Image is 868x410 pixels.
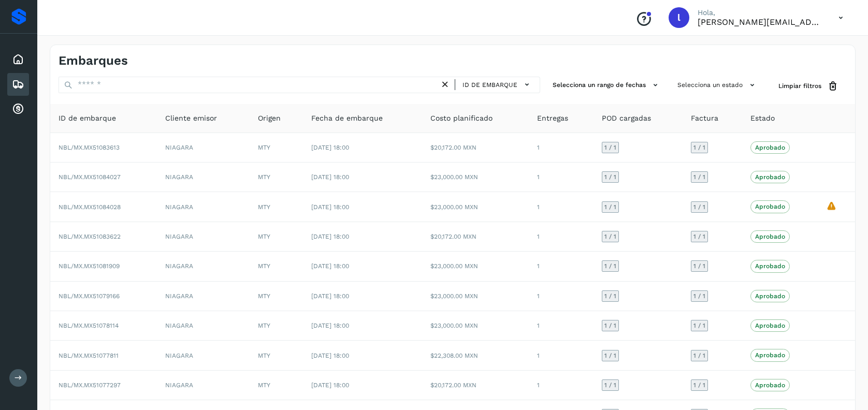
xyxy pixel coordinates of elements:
[311,352,349,359] span: [DATE] 18:00
[529,341,594,370] td: 1
[604,293,616,299] span: 1 / 1
[311,144,349,151] span: [DATE] 18:00
[529,133,594,163] td: 1
[250,163,303,192] td: MTY
[311,203,349,211] span: [DATE] 18:00
[59,382,121,389] span: NBL/MX.MX51077297
[673,77,762,94] button: Selecciona un estado
[604,382,616,388] span: 1 / 1
[755,292,785,300] p: Aprobado
[604,353,616,359] span: 1 / 1
[529,192,594,222] td: 1
[250,192,303,222] td: MTY
[755,233,785,240] p: Aprobado
[311,292,349,300] span: [DATE] 18:00
[604,263,616,269] span: 1 / 1
[755,144,785,151] p: Aprobado
[602,113,651,124] span: POD cargadas
[755,173,785,181] p: Aprobado
[157,192,250,222] td: NIAGARA
[422,341,529,370] td: $22,308.00 MXN
[422,222,529,252] td: $20,172.00 MXN
[691,113,718,124] span: Factura
[250,252,303,281] td: MTY
[59,144,120,151] span: NBL/MX.MX51083613
[529,222,594,252] td: 1
[165,113,217,124] span: Cliente emisor
[59,322,119,329] span: NBL/MX.MX51078114
[250,282,303,311] td: MTY
[157,282,250,311] td: NIAGARA
[59,262,120,270] span: NBL/MX.MX51081909
[422,252,529,281] td: $23,000.00 MXN
[7,73,29,96] div: Embarques
[250,133,303,163] td: MTY
[157,222,250,252] td: NIAGARA
[157,311,250,341] td: NIAGARA
[755,322,785,329] p: Aprobado
[422,371,529,400] td: $20,172.00 MXN
[693,293,705,299] span: 1 / 1
[311,382,349,389] span: [DATE] 18:00
[7,98,29,121] div: Cuentas por cobrar
[548,77,665,94] button: Selecciona un rango de fechas
[311,233,349,240] span: [DATE] 18:00
[698,8,822,17] p: Hola,
[604,144,616,151] span: 1 / 1
[693,233,705,240] span: 1 / 1
[157,252,250,281] td: NIAGARA
[459,77,536,92] button: ID de embarque
[59,352,119,359] span: NBL/MX.MX51077811
[698,17,822,27] p: lorena.rojo@serviciosatc.com.mx
[422,133,529,163] td: $20,172.00 MXN
[693,353,705,359] span: 1 / 1
[311,173,349,181] span: [DATE] 18:00
[529,371,594,400] td: 1
[250,311,303,341] td: MTY
[311,113,383,124] span: Fecha de embarque
[59,173,121,181] span: NBL/MX.MX51084027
[604,323,616,329] span: 1 / 1
[529,311,594,341] td: 1
[311,322,349,329] span: [DATE] 18:00
[604,174,616,180] span: 1 / 1
[604,204,616,210] span: 1 / 1
[693,323,705,329] span: 1 / 1
[778,81,821,91] span: Limpiar filtros
[422,163,529,192] td: $23,000.00 MXN
[250,371,303,400] td: MTY
[59,203,121,211] span: NBL/MX.MX51084028
[250,222,303,252] td: MTY
[59,53,128,68] h4: Embarques
[311,262,349,270] span: [DATE] 18:00
[693,144,705,151] span: 1 / 1
[462,80,517,90] span: ID de embarque
[693,204,705,210] span: 1 / 1
[7,48,29,71] div: Inicio
[59,113,116,124] span: ID de embarque
[258,113,281,124] span: Origen
[755,382,785,389] p: Aprobado
[157,341,250,370] td: NIAGARA
[422,192,529,222] td: $23,000.00 MXN
[430,113,493,124] span: Costo planificado
[693,382,705,388] span: 1 / 1
[755,262,785,270] p: Aprobado
[529,252,594,281] td: 1
[604,233,616,240] span: 1 / 1
[157,133,250,163] td: NIAGARA
[59,233,121,240] span: NBL/MX.MX51083622
[529,163,594,192] td: 1
[422,311,529,341] td: $23,000.00 MXN
[59,292,120,300] span: NBL/MX.MX51079166
[537,113,568,124] span: Entregas
[693,174,705,180] span: 1 / 1
[250,341,303,370] td: MTY
[157,371,250,400] td: NIAGARA
[755,203,785,210] p: Aprobado
[422,282,529,311] td: $23,000.00 MXN
[755,352,785,359] p: Aprobado
[750,113,775,124] span: Estado
[693,263,705,269] span: 1 / 1
[157,163,250,192] td: NIAGARA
